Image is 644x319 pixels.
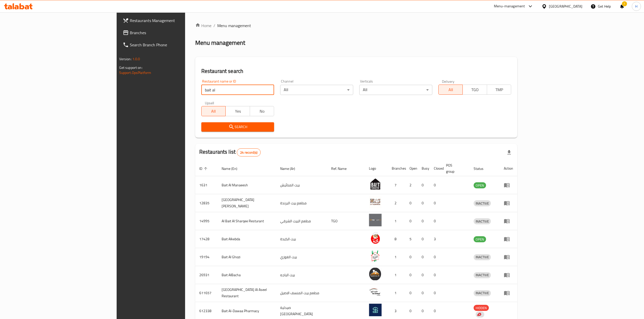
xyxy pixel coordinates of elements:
span: INACTIVE [474,254,491,260]
td: 0 [418,284,430,302]
td: 1 [388,248,405,266]
span: Get support on: [119,64,142,71]
span: POS group [446,162,463,174]
div: Total records count [237,148,261,156]
td: Al Bait Al Sharqee Resturant [218,212,276,230]
span: Version: [119,56,132,62]
span: Restaurants Management [130,17,220,24]
img: Bait Al Baranda Restaurant [369,196,382,208]
button: TGO [462,85,487,95]
a: Search Branch Phone [119,39,224,51]
td: 1 [388,284,405,302]
span: OPEN [474,183,486,188]
div: Menu [504,272,513,278]
span: TGO [465,86,485,93]
span: Menu management [217,23,251,29]
td: 0 [418,230,430,248]
td: [GEOGRAPHIC_DATA] Al Aseel Restaurant [218,284,276,302]
td: بيت الباجه [276,266,327,284]
th: Busy [418,161,430,176]
td: 0 [430,194,442,212]
img: Bait Al-Dawaa Pharmacy [369,304,382,316]
button: All [438,85,463,95]
div: Menu [504,182,513,188]
span: OPEN [474,236,486,242]
td: 5 [405,230,418,248]
span: All [204,108,224,115]
td: 3 [430,230,442,248]
td: بيت الكبدة [276,230,327,248]
td: Bait Alkebda [218,230,276,248]
button: TMP [487,85,511,95]
img: Bait Alkebda [369,232,382,244]
th: Open [405,161,418,176]
td: 0 [405,284,418,302]
div: HIDDEN [474,305,489,311]
td: 0 [405,212,418,230]
span: Name (En) [222,166,244,172]
td: 0 [430,176,442,194]
img: delivery hero logo [477,312,481,317]
td: TGO [327,212,365,230]
td: 0 [418,176,430,194]
td: مطعم البيت الشرقي [276,212,327,230]
td: Bait Al Ghozi [218,248,276,266]
span: Branches [130,30,220,36]
span: Name (Ar) [280,166,302,172]
span: H [635,4,637,9]
th: Logo [365,161,388,176]
td: 0 [430,266,442,284]
img: Bait Al Manaeesh [369,178,382,190]
label: Delivery [442,79,455,83]
td: 0 [430,248,442,266]
img: Al Bait Al Sharqee Resturant [369,214,382,226]
a: Support.OpsPlatform [119,69,151,76]
td: 0 [418,266,430,284]
td: 1 [388,266,405,284]
div: [GEOGRAPHIC_DATA] [549,4,582,9]
td: Bait Al Manaeesh [218,176,276,194]
td: 0 [405,266,418,284]
td: 0 [405,248,418,266]
div: All [359,85,432,95]
button: All [201,106,226,116]
span: Status [474,166,490,172]
button: Search [201,122,274,132]
h2: Menu management [195,39,245,47]
span: Search [205,124,270,130]
td: 0 [430,284,442,302]
td: 0 [418,212,430,230]
span: Search Branch Phone [130,42,220,48]
input: Search for restaurant name or ID.. [201,85,274,95]
th: Action [500,161,517,176]
th: Closed [430,161,442,176]
span: No [252,108,272,115]
span: INACTIVE [474,272,491,278]
a: Restaurants Management [119,14,224,27]
nav: breadcrumb [195,23,517,29]
span: INACTIVE [474,218,491,224]
span: Ref. Name [331,166,353,172]
div: Menu [504,290,513,296]
div: INACTIVE [474,290,491,296]
div: INACTIVE [474,200,491,206]
div: Export file [503,146,515,158]
span: Yes [228,108,248,115]
div: Menu [504,254,513,260]
td: [GEOGRAPHIC_DATA][PERSON_NAME] [218,194,276,212]
h2: Restaurant search [201,67,511,75]
div: Menu [504,218,513,224]
img: Bait Al Mansaf Al Aseel Restaurant [369,286,382,298]
td: مطعم بيت البرندة [276,194,327,212]
h2: Restaurants list [199,148,261,156]
td: 7 [388,176,405,194]
td: 8 [388,230,405,248]
td: 0 [418,194,430,212]
td: 2 [405,176,418,194]
span: INACTIVE [474,201,491,206]
td: 0 [418,248,430,266]
td: بيت الغوزي [276,248,327,266]
span: All [441,86,461,93]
